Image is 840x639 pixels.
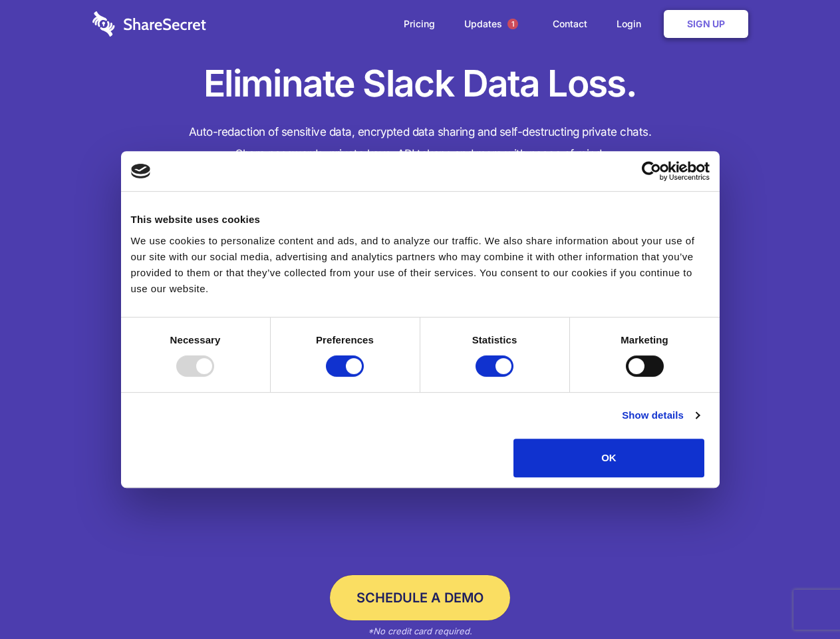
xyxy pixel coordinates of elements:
span: 1 [507,19,518,29]
a: Pricing [390,3,448,45]
a: Sign Up [664,10,748,38]
em: *No credit card required. [368,626,472,636]
div: We use cookies to personalize content and ads, and to analyze our traffic. We also share informat... [131,233,710,297]
button: OK [513,439,704,477]
a: Contact [539,3,601,45]
a: Login [603,3,661,45]
div: This website uses cookies [131,212,710,228]
strong: Statistics [472,334,517,345]
strong: Marketing [621,334,668,345]
a: Usercentrics Cookiebot - opens in a new window [593,161,710,181]
strong: Necessary [170,334,221,345]
a: Show details [622,407,699,423]
h1: Eliminate Slack Data Loss. [92,60,748,108]
strong: Preferences [316,334,374,345]
h4: Auto-redaction of sensitive data, encrypted data sharing and self-destructing private chats. Shar... [92,121,748,165]
a: Schedule a Demo [330,575,510,620]
img: logo [131,164,151,178]
img: logo-wordmark-white-trans-d4663122ce5f474addd5e946df7df03e33cb6a1c49d2221995e7729f52c070b2.svg [92,11,206,37]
